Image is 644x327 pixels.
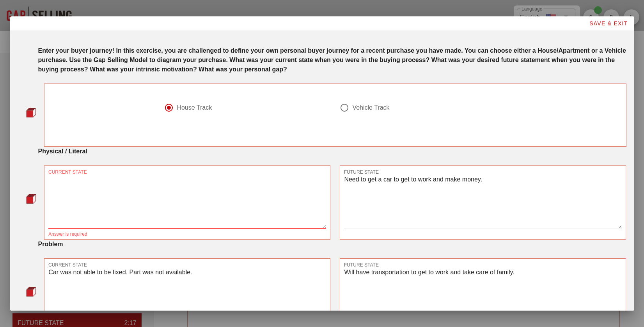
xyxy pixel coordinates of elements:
[344,262,379,268] label: FUTURE STATE
[344,169,379,175] label: FUTURE STATE
[589,20,628,27] span: SAVE & EXIT
[177,104,212,112] div: House Track
[38,241,63,247] strong: Problem
[38,47,626,73] strong: Enter your buyer journey! In this exercise, you are challenged to define your own personal buyer ...
[26,194,36,204] img: question-bullet-actve.png
[48,232,326,236] div: Answer is required
[26,286,36,297] img: question-bullet-actve.png
[26,107,36,117] img: question-bullet-actve.png
[583,16,634,30] button: SAVE & EXIT
[48,169,87,175] label: CURRENT STATE
[352,104,389,112] div: Vehicle Track
[38,148,87,155] strong: Physical / Literal
[48,262,87,268] label: CURRENT STATE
